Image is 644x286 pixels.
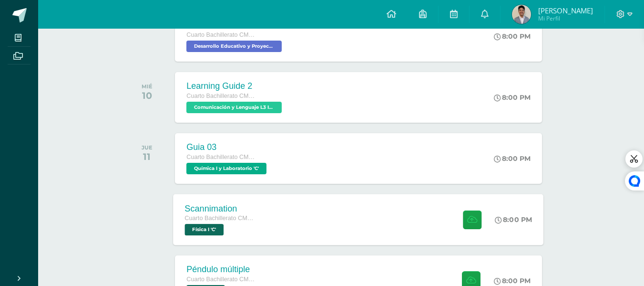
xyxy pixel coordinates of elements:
[186,93,258,99] span: Cuarto Bachillerato CMP Bachillerato en CCLL con Orientación en Computación
[494,276,531,285] div: 8:00 PM
[185,215,257,222] span: Cuarto Bachillerato CMP Bachillerato en CCLL con Orientación en Computación
[185,203,257,213] div: Scannimation
[186,41,282,52] span: Desarrollo Educativo y Proyecto de Vida 'C'
[186,163,266,174] span: Química I y Laboratorio 'C'
[186,265,258,275] div: Péndulo múltiple
[142,83,153,90] div: MIÉ
[538,6,593,15] span: [PERSON_NAME]
[142,144,153,151] div: JUE
[495,215,532,224] div: 8:00 PM
[142,151,153,162] div: 11
[186,142,269,152] div: Guia 03
[186,81,284,91] div: Learning Guide 2
[185,224,224,235] span: Física I 'C'
[142,90,153,101] div: 10
[538,14,593,22] span: Mi Perfil
[494,93,531,102] div: 8:00 PM
[186,276,258,283] span: Cuarto Bachillerato CMP Bachillerato en CCLL con Orientación en Computación
[494,32,531,41] div: 8:00 PM
[512,5,531,24] img: e565edd70807eb8db387527c47dd1a87.png
[186,32,258,38] span: Cuarto Bachillerato CMP Bachillerato en CCLL con Orientación en Computación
[494,154,531,163] div: 8:00 PM
[186,154,258,160] span: Cuarto Bachillerato CMP Bachillerato en CCLL con Orientación en Computación
[186,102,282,113] span: Comunicación y Lenguaje L3 Inglés 'C'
